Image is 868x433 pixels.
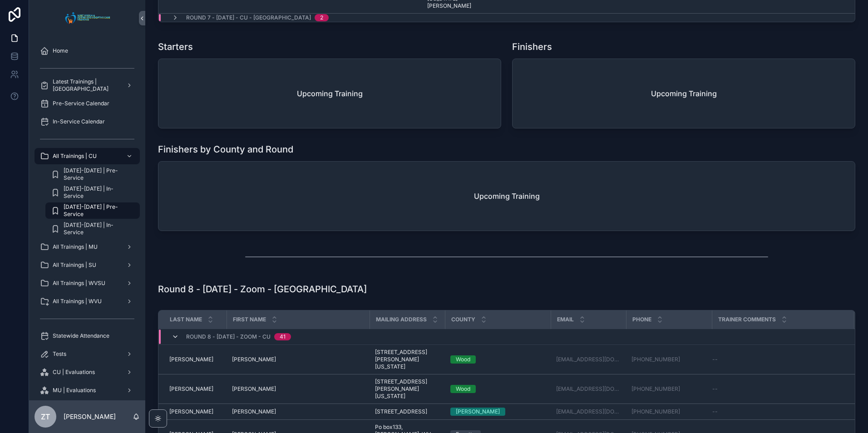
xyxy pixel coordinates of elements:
[64,167,131,182] span: [DATE]-[DATE] | Pre-Service
[474,191,540,202] h2: Upcoming Training
[557,316,574,323] span: Email
[375,408,439,415] a: [STREET_ADDRESS]
[45,202,140,219] a: [DATE]-[DATE] | Pre-Service
[631,408,706,415] a: [PHONE_NUMBER]
[186,14,311,21] span: Round 7 - [DATE] - CU - [GEOGRAPHIC_DATA]
[456,355,470,364] div: Wood
[45,166,140,182] a: [DATE]-[DATE] | Pre-Service
[29,36,145,400] div: scrollable content
[53,387,96,394] span: MU | Evaluations
[556,385,621,393] a: [EMAIL_ADDRESS][DOMAIN_NAME]
[451,316,475,323] span: County
[712,356,843,363] a: --
[35,113,140,130] a: In-Service Calendar
[232,356,276,363] span: [PERSON_NAME]
[651,88,717,99] h2: Upcoming Training
[35,77,140,93] a: Latest Trainings | [GEOGRAPHIC_DATA]
[169,356,213,363] span: [PERSON_NAME]
[35,364,140,380] a: CU | Evaluations
[375,408,427,415] span: [STREET_ADDRESS]
[35,382,140,399] a: MU | Evaluations
[376,316,427,323] span: Mailing Address
[232,356,364,363] a: [PERSON_NAME]
[297,88,363,99] h2: Upcoming Training
[64,221,131,236] span: [DATE]-[DATE] | In-Service
[53,261,96,269] span: All Trainings | SU
[232,385,276,393] span: [PERSON_NAME]
[53,350,66,358] span: Tests
[233,316,266,323] span: First Name
[456,385,470,393] div: Wood
[186,333,271,340] span: Round 8 - [DATE] - Zoom - CU
[53,47,68,54] span: Home
[631,356,680,363] a: [PHONE_NUMBER]
[169,356,221,363] a: [PERSON_NAME]
[53,78,119,93] span: Latest Trainings | [GEOGRAPHIC_DATA]
[169,408,213,415] span: [PERSON_NAME]
[53,369,95,376] span: CU | Evaluations
[712,385,843,393] a: --
[169,408,221,415] a: [PERSON_NAME]
[556,408,621,415] a: [EMAIL_ADDRESS][DOMAIN_NAME]
[53,118,105,125] span: In-Service Calendar
[450,408,545,416] a: [PERSON_NAME]
[232,408,276,415] span: [PERSON_NAME]
[64,203,131,218] span: [DATE]-[DATE] | Pre-Service
[53,100,109,107] span: Pre-Service Calendar
[512,40,552,53] h1: Finishers
[64,412,116,421] p: [PERSON_NAME]
[375,378,439,400] a: [STREET_ADDRESS][PERSON_NAME][US_STATE]
[169,385,213,393] span: [PERSON_NAME]
[232,385,364,393] a: [PERSON_NAME]
[45,221,140,237] a: [DATE]-[DATE] | In-Service
[53,332,109,340] span: Statewide Attendance
[718,316,776,323] span: Trainer Comments
[280,333,286,340] div: 41
[712,408,843,415] a: --
[64,185,131,200] span: [DATE]-[DATE] | In-Service
[53,280,105,287] span: All Trainings | WVSU
[35,148,140,164] a: All Trainings | CU
[232,408,364,415] a: [PERSON_NAME]
[170,316,202,323] span: Last Name
[158,143,293,156] h1: Finishers by County and Round
[35,43,140,59] a: Home
[556,356,621,363] a: [EMAIL_ADDRESS][DOMAIN_NAME]
[41,411,50,422] span: ZT
[53,153,97,160] span: All Trainings | CU
[320,14,323,21] div: 2
[35,275,140,291] a: All Trainings | WVSU
[158,40,193,53] h1: Starters
[450,385,545,393] a: Wood
[375,349,439,370] a: [STREET_ADDRESS][PERSON_NAME][US_STATE]
[631,356,706,363] a: [PHONE_NUMBER]
[712,356,718,363] span: --
[169,385,221,393] a: [PERSON_NAME]
[712,408,718,415] span: --
[35,328,140,344] a: Statewide Attendance
[53,243,98,251] span: All Trainings | MU
[631,385,680,393] a: [PHONE_NUMBER]
[35,95,140,112] a: Pre-Service Calendar
[631,385,706,393] a: [PHONE_NUMBER]
[632,316,651,323] span: Phone
[712,385,718,393] span: --
[456,408,500,416] div: [PERSON_NAME]
[63,11,112,25] img: App logo
[35,257,140,273] a: All Trainings | SU
[45,184,140,201] a: [DATE]-[DATE] | In-Service
[158,283,367,295] h1: Round 8 - [DATE] - Zoom - [GEOGRAPHIC_DATA]
[450,355,545,364] a: Wood
[631,408,680,415] a: [PHONE_NUMBER]
[35,293,140,310] a: All Trainings | WVU
[53,298,102,305] span: All Trainings | WVU
[35,239,140,255] a: All Trainings | MU
[35,346,140,362] a: Tests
